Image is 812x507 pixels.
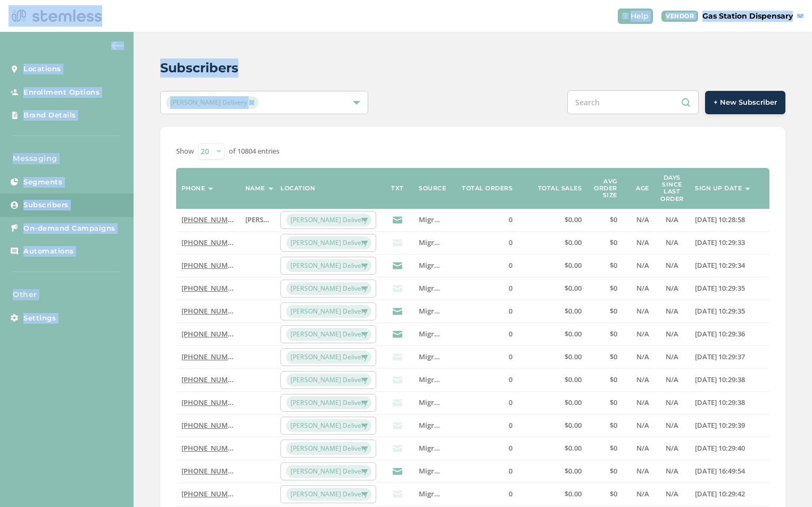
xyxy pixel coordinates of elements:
[523,352,582,361] label: $0.00
[565,375,582,384] span: $0.00
[286,259,371,272] span: [PERSON_NAME] Delivery
[419,375,443,384] label: Migrated Users
[610,352,617,361] span: $0
[523,467,582,476] label: $0.00
[523,329,582,339] label: $0.00
[592,284,617,293] label: $0
[181,466,243,476] a: [PHONE_NUMBER]
[391,185,404,192] label: TXT
[454,215,512,224] label: 0
[695,307,764,316] label: 2022-12-11 10:29:35
[245,185,265,192] label: Name
[286,282,371,295] span: [PERSON_NAME] Delivery
[759,456,812,507] div: Chat Widget
[610,398,617,407] span: $0
[181,467,235,476] label: (661) 607-1470
[666,398,678,407] span: N/A
[622,13,628,19] img: icon-help-white-03924b79.svg
[523,421,582,430] label: $0.00
[454,421,512,430] label: 0
[636,466,649,476] span: N/A
[592,307,617,316] label: $0
[636,420,649,430] span: N/A
[610,466,617,476] span: $0
[660,261,684,270] label: N/A
[454,307,512,316] label: 0
[454,489,512,498] label: 0
[695,238,745,247] span: [DATE] 10:29:33
[628,421,649,430] label: N/A
[419,329,443,339] label: Migrated Users
[166,96,259,109] span: [PERSON_NAME] Delivery
[628,284,649,293] label: N/A
[509,215,512,224] span: 0
[695,329,745,339] span: [DATE] 10:29:36
[181,307,235,316] label: (818) 877-3684
[628,375,649,384] label: N/A
[181,261,235,270] label: (805) 427-6130
[229,146,279,157] label: of 10804 entries
[695,444,764,453] label: 2022-12-11 10:29:40
[631,11,649,22] span: Help
[181,352,243,361] a: [PHONE_NUMBER]
[610,443,617,453] span: $0
[610,375,617,384] span: $0
[419,489,443,498] label: Migrated Users
[695,215,745,224] span: [DATE] 10:28:58
[454,375,512,384] label: 0
[660,284,684,293] label: N/A
[565,306,582,316] span: $0.00
[181,420,243,430] a: [PHONE_NUMBER]
[695,421,764,430] label: 2022-12-11 10:29:39
[462,185,512,192] label: Total orders
[565,283,582,293] span: $0.00
[592,329,617,339] label: $0
[660,329,684,339] label: N/A
[9,5,102,27] img: logo-dark-0685b13c.svg
[695,238,764,247] label: 2022-12-11 10:29:33
[419,260,469,270] span: Migrated Users
[695,467,764,476] label: 2024-05-14 16:49:54
[419,421,443,430] label: Migrated Users
[592,444,617,453] label: $0
[523,398,582,407] label: $0.00
[181,284,235,293] label: (661) 547-2356
[660,421,684,430] label: N/A
[286,328,371,341] span: [PERSON_NAME] Delivery
[695,420,745,430] span: [DATE] 10:29:39
[695,489,764,498] label: 2022-12-11 10:29:42
[695,352,764,361] label: 2022-12-11 10:29:37
[23,313,56,324] span: Settings
[628,261,649,270] label: N/A
[610,260,617,270] span: $0
[660,352,684,361] label: N/A
[628,329,649,339] label: N/A
[509,466,512,476] span: 0
[565,329,582,339] span: $0.00
[286,351,371,364] span: [PERSON_NAME] Delivery
[286,419,371,432] span: [PERSON_NAME] Delivery
[208,188,213,190] img: icon-sort-1e1d7615.svg
[523,215,582,224] label: $0.00
[419,352,469,361] span: Migrated Users
[419,238,469,247] span: Migrated Users
[660,307,684,316] label: N/A
[660,467,684,476] label: N/A
[628,307,649,316] label: N/A
[181,306,243,316] a: [PHONE_NUMBER]
[509,260,512,270] span: 0
[160,58,238,78] h2: Subscribers
[628,467,649,476] label: N/A
[181,489,243,498] a: [PHONE_NUMBER]
[23,64,61,74] span: Locations
[286,465,371,478] span: [PERSON_NAME] Delivery
[286,305,371,318] span: [PERSON_NAME] Delivery
[509,238,512,247] span: 0
[636,283,649,293] span: N/A
[509,352,512,361] span: 0
[636,185,649,192] label: Age
[714,97,777,108] span: + New Subscriber
[181,215,235,224] label: (503) 332-4545
[454,444,512,453] label: 0
[695,306,745,316] span: [DATE] 10:29:35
